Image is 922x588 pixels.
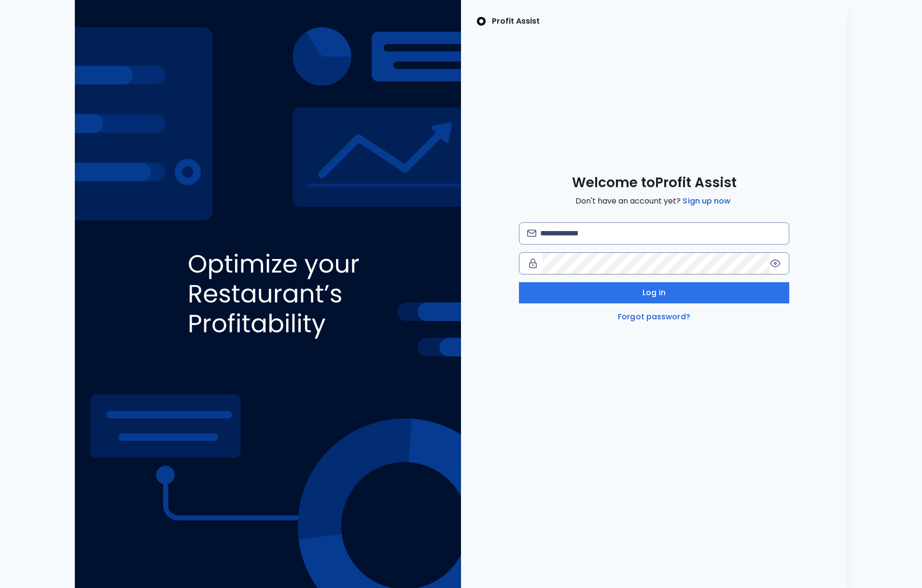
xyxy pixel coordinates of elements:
[476,15,486,27] img: SpotOn Logo
[643,287,666,299] span: Log in
[527,230,536,237] img: email
[519,282,789,303] button: Log in
[492,15,540,27] p: Profit Assist
[572,174,737,191] span: Welcome to Profit Assist
[616,311,692,323] a: Forgot password?
[575,195,732,207] span: Don't have an account yet?
[681,195,732,207] a: Sign up now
